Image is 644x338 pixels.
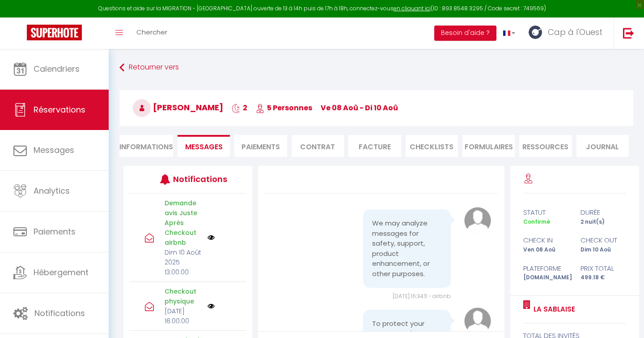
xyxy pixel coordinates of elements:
img: avatar.png [464,207,491,234]
li: Ressources [519,135,572,157]
img: NO IMAGE [208,303,215,310]
img: Super Booking [27,25,82,40]
span: Confirmé [523,218,550,225]
img: avatar.png [464,308,491,334]
p: Demande avis Juste Après Checkout airbnb [165,198,202,247]
div: Ven 08 Aoû [517,246,575,254]
li: Contrat [292,135,344,157]
span: Hébergement [34,267,89,278]
div: statut [517,207,575,218]
span: [PERSON_NAME] [133,102,223,113]
span: Analytics [34,185,70,196]
div: check in [517,235,575,246]
span: 2 [232,103,247,113]
span: 5 Personnes [256,103,312,113]
li: Paiements [234,135,287,157]
li: Informations [119,135,173,157]
a: La Sablaise [530,304,575,315]
div: 2 nuit(s) [575,218,632,226]
a: en cliquant ici [394,4,431,12]
div: [DOMAIN_NAME] [517,273,575,282]
pre: We may analyze messages for safety, support, product enhancement, or other purposes. [372,218,442,279]
span: Notifications [34,308,85,319]
div: durée [575,207,632,218]
div: 499.18 € [575,273,632,282]
img: ... [529,26,542,39]
span: Cap à l'Ouest [548,26,602,38]
iframe: LiveChat chat widget [606,300,644,338]
p: [DATE] 16:00:00 [165,306,202,326]
h3: Notifications [173,169,222,189]
span: ve 08 Aoû - di 10 Aoû [321,103,398,113]
a: ... Cap à l'Ouest [522,17,614,49]
span: Paiements [34,226,76,237]
li: CHECKLISTS [406,135,458,157]
img: logout [623,27,634,39]
a: Chercher [130,17,174,49]
button: Besoin d'aide ? [434,26,496,41]
div: check out [575,235,632,246]
span: [DATE] 16:34:11 - airbnb [393,292,451,300]
div: Prix total [575,263,632,274]
div: Dim 10 Aoû [575,246,632,254]
li: Journal [576,135,629,157]
a: Retourner vers [119,60,633,76]
p: Dim 10 Août 2025 13:00:00 [165,247,202,277]
span: Réservations [34,104,85,115]
p: Checkout physique [165,286,202,306]
span: Chercher [136,27,167,37]
span: Messages [185,142,223,152]
div: Plateforme [517,263,575,274]
img: NO IMAGE [208,234,215,241]
li: FORMULAIRES [462,135,515,157]
span: Calendriers [34,63,80,74]
li: Facture [348,135,401,157]
span: Messages [34,144,74,156]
